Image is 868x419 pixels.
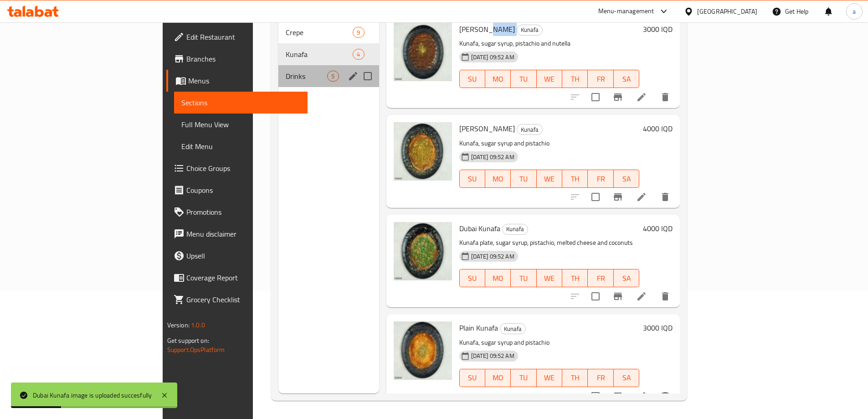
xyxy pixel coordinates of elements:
[500,323,526,334] div: Kunafa
[591,371,610,384] span: FR
[459,138,640,149] p: Kunafa, sugar syrup and pistachio
[485,170,511,188] button: MO
[327,71,339,82] div: items
[166,245,308,267] a: Upsell
[489,172,507,186] span: MO
[511,170,536,188] button: TU
[459,237,640,248] p: Kunafa plate, sugar syrup, pistachio, melted cheese and coconuts
[181,97,300,108] span: Sections
[353,27,364,38] div: items
[286,49,353,60] span: Kunafa
[617,272,636,285] span: SA
[514,172,533,186] span: TU
[566,72,584,86] span: TH
[588,170,613,188] button: FR
[636,191,647,202] a: Edit menu item
[186,228,300,239] span: Menu disclaimer
[485,269,511,287] button: MO
[278,43,379,65] div: Kunafa4
[511,70,536,88] button: TU
[167,344,225,356] a: Support.OpsPlatform
[566,371,584,384] span: TH
[517,25,542,35] span: Kunafa
[562,70,588,88] button: TH
[166,157,308,179] a: Choice Groups
[467,53,518,62] span: [DATE] 09:52 AM
[853,6,856,16] span: a
[540,371,559,384] span: WE
[174,92,308,114] a: Sections
[636,92,647,103] a: Edit menu item
[503,224,528,234] span: Kunafa
[607,285,629,307] button: Branch-specific-item
[181,141,300,152] span: Edit Menu
[166,48,308,70] a: Branches
[467,252,518,261] span: [DATE] 09:52 AM
[459,38,640,49] p: Kunafa, sugar syrup, pistachio and nutella
[459,321,498,335] span: Plain Kunafa
[166,223,308,245] a: Menu disclaimer
[654,385,676,407] button: delete
[588,369,613,387] button: FR
[353,49,364,60] div: items
[353,28,364,37] span: 9
[463,272,482,285] span: SU
[286,71,327,82] span: Drinks
[607,186,629,208] button: Branch-specific-item
[517,25,543,36] div: Kunafa
[537,70,562,88] button: WE
[617,172,636,186] span: SA
[562,269,588,287] button: TH
[467,153,518,161] span: [DATE] 09:52 AM
[485,70,511,88] button: MO
[643,222,673,235] h6: 4000 IQD
[614,369,639,387] button: SA
[514,72,533,86] span: TU
[636,391,647,402] a: Edit menu item
[537,170,562,188] button: WE
[181,119,300,130] span: Full Menu View
[459,337,640,348] p: Kunafa, sugar syrup and pistachio
[463,172,482,186] span: SU
[586,187,605,207] span: Select to update
[459,170,485,188] button: SU
[511,269,536,287] button: TU
[485,369,511,387] button: MO
[166,267,308,289] a: Coverage Report
[346,69,360,83] button: edit
[511,369,536,387] button: TU
[697,6,757,16] div: [GEOGRAPHIC_DATA]
[186,272,300,283] span: Coverage Report
[654,86,676,108] button: delete
[591,272,610,285] span: FR
[540,172,559,186] span: WE
[394,321,452,380] img: Plain Kunafa
[167,319,190,331] span: Version:
[489,72,507,86] span: MO
[614,70,639,88] button: SA
[174,114,308,135] a: Full Menu View
[591,72,610,86] span: FR
[33,390,152,400] div: Dubai Kunafa image is uploaded succesfully
[489,272,507,285] span: MO
[459,70,485,88] button: SU
[502,224,528,235] div: Kunafa
[186,31,300,42] span: Edit Restaurant
[166,26,308,48] a: Edit Restaurant
[186,185,300,196] span: Coupons
[489,371,507,384] span: MO
[617,371,636,384] span: SA
[566,172,584,186] span: TH
[643,122,673,135] h6: 4000 IQD
[517,124,543,135] div: Kunafa
[166,289,308,310] a: Grocery Checklist
[614,269,639,287] button: SA
[186,163,300,174] span: Choice Groups
[459,122,515,135] span: [PERSON_NAME]
[614,170,639,188] button: SA
[517,124,542,135] span: Kunafa
[459,22,515,36] span: [PERSON_NAME]
[586,287,605,306] span: Select to update
[537,269,562,287] button: WE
